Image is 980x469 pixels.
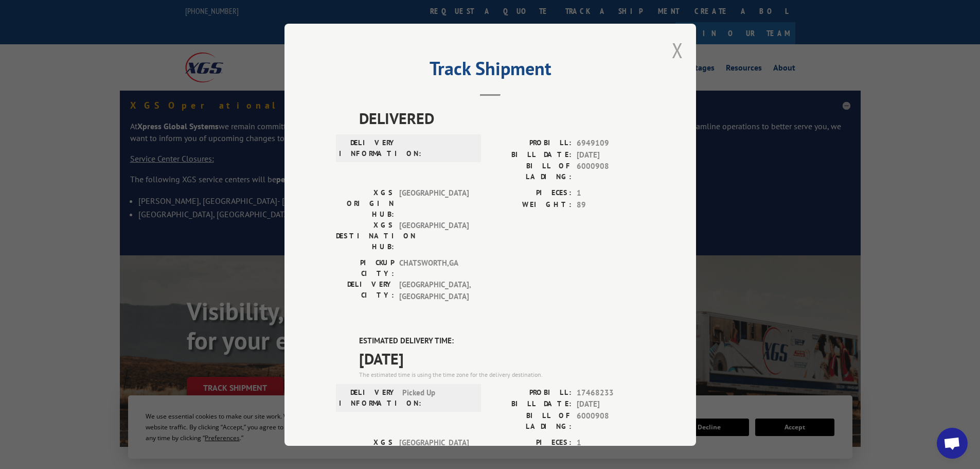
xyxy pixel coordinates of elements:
label: XGS ORIGIN HUB: [336,437,394,469]
label: WEIGHT: [490,199,572,211]
span: [GEOGRAPHIC_DATA] [399,437,469,469]
div: The estimated time is using the time zone for the delivery destination. [359,370,645,379]
label: XGS DESTINATION HUB: [336,220,394,252]
span: [DATE] [577,398,645,410]
a: Open chat [937,428,968,459]
h2: Track Shipment [336,61,645,81]
label: BILL DATE: [490,398,572,410]
span: 6000908 [577,410,645,431]
span: Picked Up [402,387,472,408]
label: ESTIMATED DELIVERY TIME: [359,335,645,347]
label: BILL DATE: [490,149,572,161]
span: [DATE] [577,149,645,161]
span: [GEOGRAPHIC_DATA] [399,187,469,220]
label: DELIVERY INFORMATION: [339,137,397,159]
label: PROBILL: [490,137,572,149]
label: DELIVERY INFORMATION: [339,387,397,408]
span: 1 [577,187,645,199]
span: 17468233 [577,387,645,398]
label: PICKUP CITY: [336,257,394,279]
label: DELIVERY CITY: [336,279,394,302]
span: 6000908 [577,161,645,182]
label: PIECES: [490,187,572,199]
button: Close modal [672,37,683,64]
span: 89 [577,199,645,211]
label: PROBILL: [490,387,572,398]
span: [GEOGRAPHIC_DATA] [399,220,469,252]
span: DELIVERED [359,107,645,130]
label: BILL OF LADING: [490,161,572,182]
span: 1 [577,437,645,448]
label: BILL OF LADING: [490,410,572,431]
label: PIECES: [490,437,572,448]
span: [GEOGRAPHIC_DATA] , [GEOGRAPHIC_DATA] [399,279,469,302]
span: CHATSWORTH , GA [399,257,469,279]
span: 6949109 [577,137,645,149]
span: [DATE] [359,346,645,370]
label: XGS ORIGIN HUB: [336,187,394,220]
